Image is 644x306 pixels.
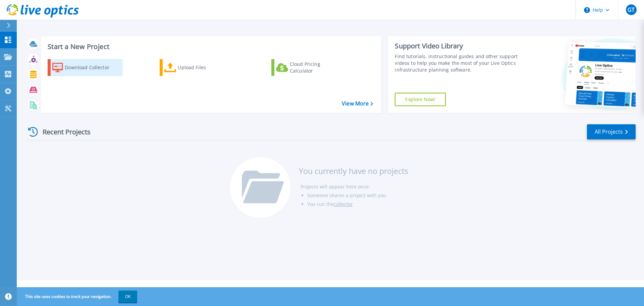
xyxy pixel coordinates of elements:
a: Cloud Pricing Calculator [271,59,346,76]
a: Explore Now! [395,93,446,106]
div: Cloud Pricing Calculator [290,61,343,74]
li: Someone shares a project with you [307,191,408,200]
h3: Start a New Project [48,43,373,50]
div: Recent Projects [26,124,100,140]
div: Upload Files [178,61,231,74]
span: GT [628,7,635,12]
li: You run the [307,200,408,209]
a: View More [342,100,373,107]
a: Download Collector [48,59,122,76]
a: All Projects [587,124,636,139]
div: Download Collector [65,61,118,74]
div: Find tutorials, instructional guides and other support videos to help you make the most of your L... [395,53,521,73]
li: Projects will appear here once: [301,182,408,191]
div: Support Video Library [395,42,521,50]
span: This site uses cookies to track your navigation. [18,291,137,303]
h3: You currently have no projects [299,167,408,175]
a: collector [334,201,353,207]
button: OK [118,291,137,303]
a: Upload Files [160,59,234,76]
